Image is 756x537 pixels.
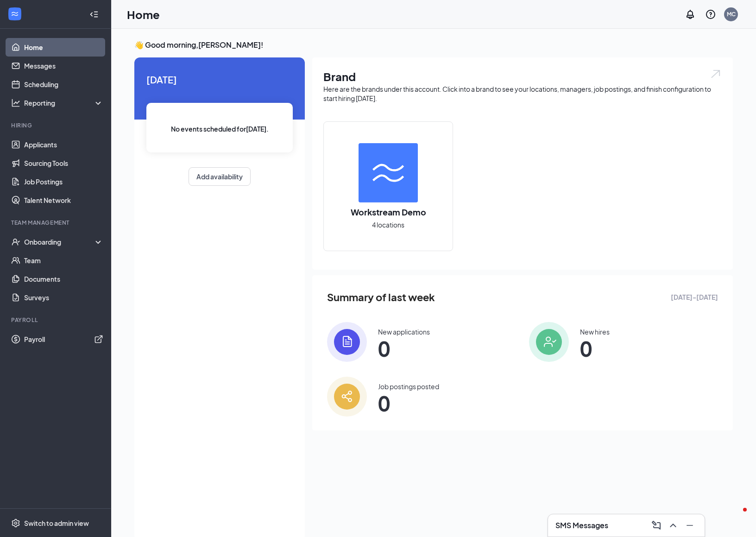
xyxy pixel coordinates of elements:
a: Job Postings [24,172,103,191]
img: open.6027fd2a22e1237b5b06.svg [710,69,722,79]
a: Home [24,38,103,57]
div: Payroll [11,316,101,324]
div: Job postings posted [378,382,439,391]
span: [DATE] - [DATE] [671,292,718,302]
img: Workstream Demo [359,143,418,202]
div: Here are the brands under this account. Click into a brand to see your locations, managers, job p... [323,84,722,103]
div: Hiring [11,121,101,129]
svg: ComposeMessage [651,520,662,531]
span: [DATE] [146,72,293,87]
div: Team Management [11,219,101,227]
svg: Settings [11,518,20,528]
a: Team [24,251,103,270]
a: Sourcing Tools [24,154,103,172]
div: MC [727,10,736,18]
a: Scheduling [24,75,103,94]
button: ComposeMessage [649,518,664,533]
div: Onboarding [24,237,95,246]
svg: Collapse [89,10,99,19]
div: New applications [378,327,430,336]
svg: Analysis [11,98,20,107]
a: Messages [24,57,103,75]
a: Talent Network [24,191,103,209]
a: Applicants [24,135,103,154]
button: ChevronUp [666,518,680,533]
h3: SMS Messages [555,520,608,531]
h1: Brand [323,69,722,84]
a: Documents [24,270,103,288]
svg: QuestionInfo [705,9,716,20]
span: No events scheduled for [DATE] . [171,124,269,134]
svg: WorkstreamLogo [10,9,19,19]
div: New hires [580,327,610,336]
svg: UserCheck [11,237,20,246]
div: Reporting [24,98,104,107]
div: Switch to admin view [24,518,89,528]
img: icon [529,322,569,362]
svg: Minimize [684,520,695,531]
svg: Notifications [685,9,696,20]
span: Summary of last week [327,289,435,305]
span: 0 [378,395,439,411]
span: 0 [580,340,610,357]
iframe: Intercom live chat [724,505,747,528]
h2: Workstream Demo [341,206,435,218]
span: 0 [378,340,430,357]
h1: Home [127,6,160,22]
img: icon [327,377,367,417]
button: Minimize [682,518,697,533]
span: 4 locations [372,220,404,230]
a: PayrollExternalLink [24,330,103,348]
h3: 👋 Good morning, [PERSON_NAME] ! [134,40,733,50]
a: Surveys [24,288,103,307]
button: Add availability [189,167,251,186]
svg: ChevronUp [668,520,679,531]
img: icon [327,322,367,362]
